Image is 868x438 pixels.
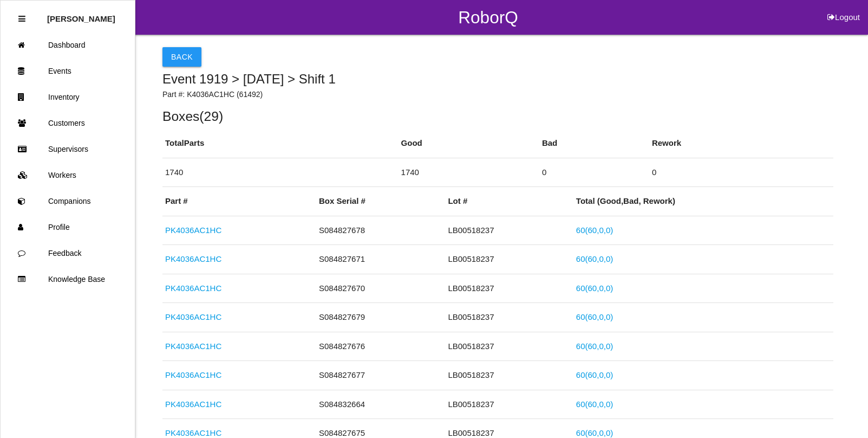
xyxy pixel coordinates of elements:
[576,312,613,321] a: 60(60,0,0)
[1,32,135,58] a: Dashboard
[445,245,573,274] td: LB00518237
[1,188,135,214] a: Companions
[576,342,613,351] a: 60(60,0,0)
[316,390,445,419] td: S084832664
[316,216,445,245] td: S084827678
[165,226,221,235] a: PK4036AC1HC
[576,254,613,263] a: 60(60,0,0)
[1,84,135,110] a: Inventory
[539,129,649,158] th: Bad
[1,266,135,292] a: Knowledge Base
[1,58,135,84] a: Events
[539,158,649,187] td: 0
[576,284,613,293] a: 60(60,0,0)
[649,129,833,158] th: Rework
[165,428,221,437] a: PK4036AC1HC
[162,158,399,187] td: 1740
[649,158,833,187] td: 0
[399,129,539,158] th: Good
[445,303,573,332] td: LB00518237
[316,245,445,274] td: S084827671
[316,332,445,361] td: S084827676
[445,216,573,245] td: LB00518237
[573,187,833,216] th: Total ( Good , Bad , Rework)
[576,226,613,235] a: 60(60,0,0)
[162,129,399,158] th: Total Parts
[47,6,115,23] p: Rosie Blandino
[316,361,445,390] td: S084827677
[162,47,201,67] button: Back
[316,274,445,303] td: S084827670
[576,370,613,379] a: 60(60,0,0)
[316,303,445,332] td: S084827679
[165,342,221,351] a: PK4036AC1HC
[445,187,573,216] th: Lot #
[445,361,573,390] td: LB00518237
[445,390,573,419] td: LB00518237
[162,89,833,100] p: Part #: K4036AC1HC (61492)
[1,110,135,136] a: Customers
[1,162,135,188] a: Workers
[165,400,221,409] a: PK4036AC1HC
[162,72,833,86] h5: Event 1919 > [DATE] > Shift 1
[1,214,135,240] a: Profile
[1,240,135,266] a: Feedback
[165,284,221,293] a: PK4036AC1HC
[165,254,221,263] a: PK4036AC1HC
[316,187,445,216] th: Box Serial #
[576,400,613,409] a: 60(60,0,0)
[162,109,833,124] h5: Boxes ( 29 )
[1,136,135,162] a: Supervisors
[445,332,573,361] td: LB00518237
[162,187,316,216] th: Part #
[445,274,573,303] td: LB00518237
[399,158,539,187] td: 1740
[165,312,221,321] a: PK4036AC1HC
[165,370,221,379] a: PK4036AC1HC
[18,6,25,32] div: Close
[576,428,613,437] a: 60(60,0,0)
